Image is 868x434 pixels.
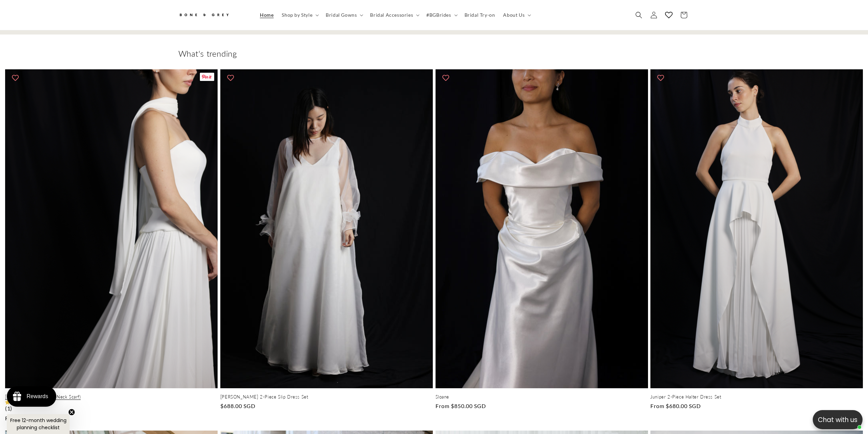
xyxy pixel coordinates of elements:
[426,12,451,18] span: #BGBrides
[9,71,22,85] button: Add to wishlist
[282,12,312,18] span: Shop by Style
[631,8,646,23] summary: Search
[5,394,218,400] a: [PERSON_NAME] (with Neck Scarf)
[68,409,75,416] button: Close teaser
[260,12,274,18] span: Home
[650,394,863,400] a: Juniper 2-Piece Halter Dress Set
[654,71,667,85] button: Add to wishlist
[460,8,499,22] a: Bridal Try-on
[813,410,863,429] button: Open chatbox
[7,414,70,434] div: Free 12-month wedding planning checklistClose teaser
[439,71,453,85] button: Add to wishlist
[370,12,413,18] span: Bridal Accessories
[366,8,422,22] summary: Bridal Accessories
[436,394,648,400] a: Sloane
[27,393,48,400] div: Rewards
[278,8,322,22] summary: Shop by Style
[10,417,67,431] span: Free 12-month wedding planning checklist
[178,10,230,21] img: Bone and Grey Bridal
[256,8,278,22] a: Home
[178,48,690,59] h2: What's trending
[499,8,534,22] summary: About Us
[176,7,249,23] a: Bone and Grey Bridal
[326,12,357,18] span: Bridal Gowns
[465,12,495,18] span: Bridal Try-on
[422,8,460,22] summary: #BGBrides
[503,12,525,18] span: About Us
[224,71,237,85] button: Add to wishlist
[813,415,863,425] p: Chat with us
[322,8,366,22] summary: Bridal Gowns
[220,394,433,400] a: [PERSON_NAME] 2-Piece Slip Dress Set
